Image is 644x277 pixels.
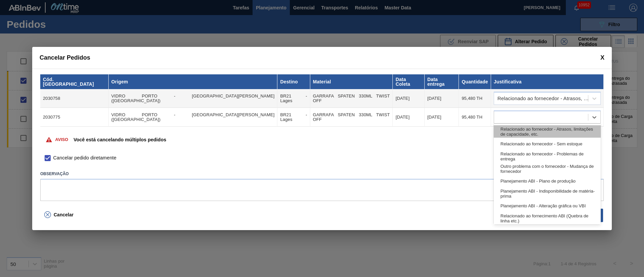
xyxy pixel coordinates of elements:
span: Cancelar [54,212,73,217]
td: 2030775 [40,108,109,127]
div: Relacionado ao fornecedor - Atrasos, limitações de capacidade, etc. [494,125,601,138]
td: BR21 - Lages [277,89,310,108]
p: Você está cancelando múltiplos pedidos [73,137,166,142]
td: [DATE] [393,108,425,127]
td: BR21 - Lages [277,108,310,127]
div: Planejamento ABI - Plano de produção [494,175,601,187]
div: Relacionado ao fornecedor - Atrasos, limitações de capacidade, etc. [497,96,589,101]
div: Planejamento ABI - Alteração gráfica ou VBI [494,200,601,212]
label: Observação [40,169,604,179]
p: Aviso [55,137,68,142]
td: 95,480 TH [459,89,491,108]
th: Cód. [GEOGRAPHIC_DATA] [40,74,109,89]
td: GARRAFA SPATEN 330ML TWIST OFF [310,108,393,127]
td: [DATE] [393,89,425,108]
div: Outro problema com o fornecedor - Mudança de fornecedor [494,162,601,175]
span: Cancelar pedido diretamente [53,154,116,162]
td: VIDRO PORTO - [GEOGRAPHIC_DATA][PERSON_NAME] ([GEOGRAPHIC_DATA]) [109,108,278,127]
div: Relacionado ao fornecedor - Sem estoque [494,138,601,150]
th: Data entrega [425,74,459,89]
th: Justificativa [491,74,604,89]
th: Data Coleta [393,74,425,89]
button: Cancelar [40,208,77,221]
th: Material [310,74,393,89]
td: VIDRO PORTO - [GEOGRAPHIC_DATA][PERSON_NAME] ([GEOGRAPHIC_DATA]) [109,89,278,108]
th: Origem [109,74,278,89]
td: [DATE] [425,89,459,108]
div: Relacionado ao fornecedor - Problemas de entrega [494,150,601,162]
td: 95,480 TH [459,108,491,127]
td: 2030758 [40,89,109,108]
td: GARRAFA SPATEN 330ML TWIST OFF [310,89,393,108]
div: Relacionado ao fornecimento ABI (Quebra de linha etc.) [494,212,601,224]
span: Cancelar Pedidos [40,54,90,61]
div: Planejamento ABI - Indisponibilidade de matéria-prima [494,187,601,200]
th: Destino [277,74,310,89]
th: Quantidade [459,74,491,89]
td: [DATE] [425,108,459,127]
